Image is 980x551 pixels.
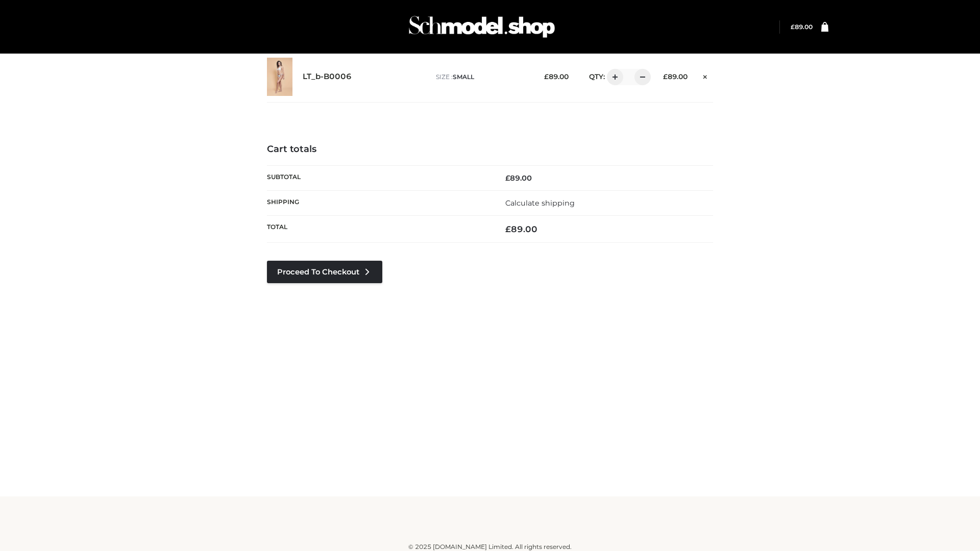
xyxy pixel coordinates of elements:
img: Schmodel Admin 964 [405,7,558,47]
span: £ [544,72,549,81]
th: Total [267,216,490,243]
bdi: 89.00 [663,72,688,81]
a: Calculate shipping [505,198,575,208]
bdi: 89.00 [505,224,537,234]
th: Subtotal [267,165,490,190]
div: QTY: [579,69,647,85]
a: Remove this item [698,69,713,82]
span: SMALL [453,73,474,81]
bdi: 89.00 [791,23,813,31]
th: Shipping [267,190,490,215]
p: size : [436,72,528,82]
bdi: 89.00 [544,72,569,81]
a: £89.00 [791,23,813,31]
bdi: 89.00 [505,173,532,183]
h4: Cart totals [267,144,713,155]
a: Proceed to Checkout [267,261,382,283]
span: £ [663,72,668,81]
span: £ [791,23,795,31]
span: £ [505,173,510,183]
span: £ [505,224,511,234]
a: LT_b-B0006 [303,72,352,82]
